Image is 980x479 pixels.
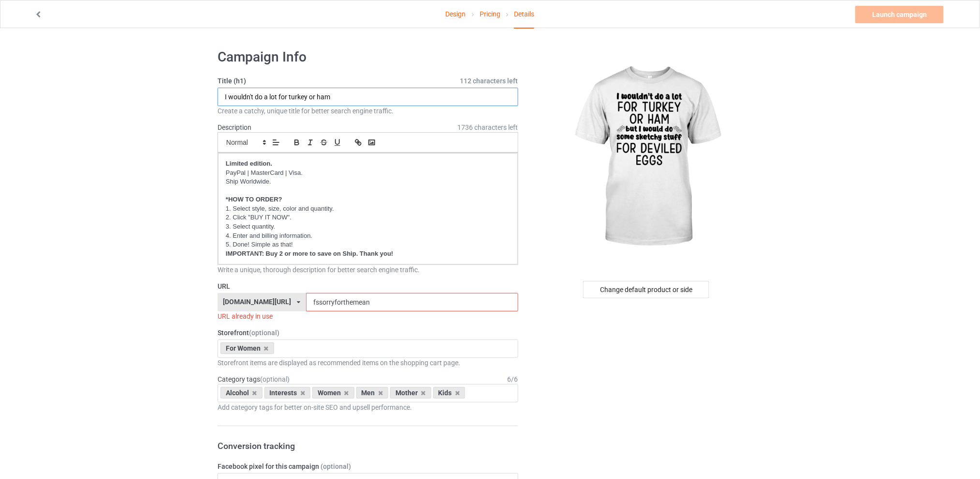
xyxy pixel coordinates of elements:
p: 2. Click "BUY IT NOW". [226,213,510,222]
div: Mother [390,387,431,399]
span: (optional) [260,375,290,383]
label: Storefront [218,328,518,338]
span: 112 characters left [460,76,518,86]
p: Ship Worldwide. [226,177,510,186]
strong: *HOW TO ORDER? [226,196,282,203]
div: Create a catchy, unique title for better search engine traffic. [218,106,518,116]
h1: Campaign Info [218,48,518,66]
h3: Conversion tracking [218,440,518,451]
span: (optional) [249,329,279,337]
div: Add category tags for better on-site SEO and upsell performance. [218,402,518,412]
div: 6 / 6 [508,374,518,384]
div: Men [356,387,389,399]
div: Change default product or side [583,281,709,298]
div: [DOMAIN_NAME][URL] [223,298,292,305]
div: Interests [264,387,311,399]
div: Details [514,0,534,29]
label: Facebook pixel for this campaign [218,462,518,471]
div: Women [312,387,354,399]
label: Category tags [218,374,290,384]
label: URL [218,281,518,291]
p: PayPal | MasterCard | Visa. [226,169,510,178]
label: Description [218,124,251,131]
label: Title (h1) [218,76,518,86]
span: 1736 characters left [458,123,518,132]
div: Kids [433,387,466,399]
span: (optional) [321,463,351,470]
div: URL already in use [218,311,518,321]
p: 1. Select style, size, color and quantity. [226,204,510,214]
p: 3. Select quantity. [226,222,510,232]
strong: Limited edition. [226,160,272,167]
div: Write a unique, thorough description for better search engine traffic. [218,265,518,275]
a: Design [446,0,466,28]
p: 5. Done! Simple as that! [226,240,510,249]
p: 4. Enter and billing information. [226,232,510,241]
div: Storefront items are displayed as recommended items on the shopping cart page. [218,358,518,368]
div: For Women [220,342,274,354]
strong: IMPORTANT: Buy 2 or more to save on Ship. Thank you! [226,250,393,257]
a: Pricing [480,0,500,28]
div: Alcohol [220,387,263,399]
